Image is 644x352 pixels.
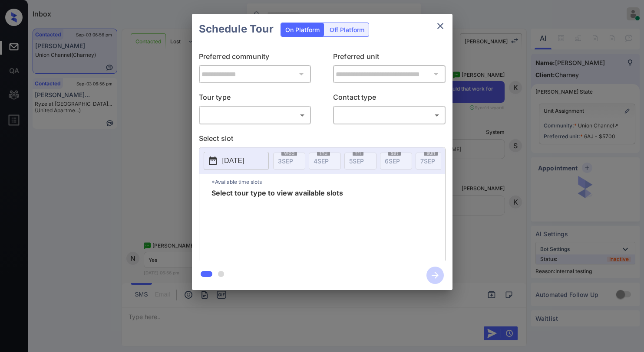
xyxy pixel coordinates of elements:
[199,92,311,106] p: Tour type
[199,133,446,147] p: Select slot
[204,152,269,170] button: [DATE]
[333,51,446,65] p: Preferred unit
[325,23,369,36] div: Off Platform
[211,189,343,259] span: Select tour type to view available slots
[211,174,445,189] p: *Available time slots
[199,51,311,65] p: Preferred community
[222,156,244,166] p: [DATE]
[432,17,449,35] button: close
[192,14,281,44] h2: Schedule Tour
[333,92,446,106] p: Contact type
[281,23,324,36] div: On Platform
